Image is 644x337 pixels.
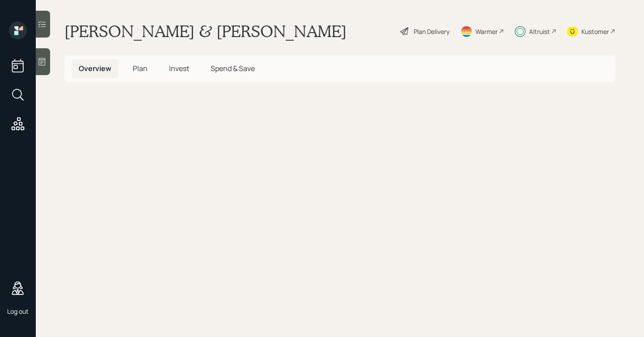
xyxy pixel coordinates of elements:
[529,27,550,36] div: Altruist
[169,63,189,73] span: Invest
[7,307,29,316] div: Log out
[79,63,111,73] span: Overview
[414,27,449,36] div: Plan Delivery
[581,27,609,36] div: Kustomer
[64,21,347,41] h1: [PERSON_NAME] & [PERSON_NAME]
[211,63,255,73] span: Spend & Save
[475,27,498,36] div: Warmer
[133,63,148,73] span: Plan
